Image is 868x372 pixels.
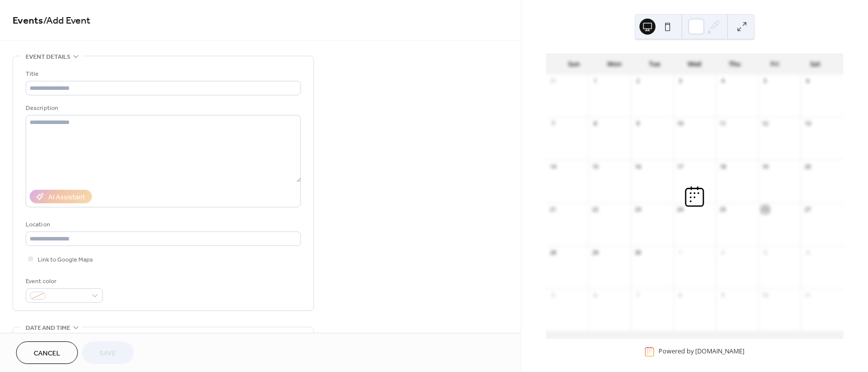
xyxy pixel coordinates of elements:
div: 17 [677,163,684,170]
div: 4 [719,77,726,85]
div: 10 [762,291,769,299]
div: 12 [762,120,769,128]
div: 21 [549,206,557,213]
div: 2 [719,249,726,256]
div: 18 [719,163,726,170]
div: 4 [804,249,811,256]
div: 27 [804,206,811,213]
span: Cancel [34,348,60,359]
div: Sat [795,54,835,74]
div: Description [26,103,299,113]
div: Tue [634,54,675,74]
div: 11 [804,291,811,299]
div: 13 [804,120,811,128]
div: 3 [677,77,684,85]
div: 28 [549,249,557,256]
div: Thu [715,54,755,74]
div: Sun [554,54,594,74]
div: 15 [591,163,599,170]
div: 29 [591,249,599,256]
div: 1 [591,77,599,85]
div: 23 [634,206,641,213]
div: 1 [677,249,684,256]
span: Date and time [26,323,70,333]
div: Title [26,69,299,79]
div: 8 [591,120,599,128]
div: 22 [591,206,599,213]
div: 16 [634,163,641,170]
div: Event color [26,276,101,287]
a: [DOMAIN_NAME] [695,347,744,356]
span: Event details [26,52,70,62]
a: Events [13,11,43,31]
div: 5 [762,77,769,85]
span: Link to Google Maps [38,255,93,265]
div: 8 [677,291,684,299]
button: Cancel [16,341,78,364]
div: 30 [634,249,641,256]
div: 2 [634,77,641,85]
div: 11 [719,120,726,128]
div: 14 [549,163,557,170]
div: 20 [804,163,811,170]
div: Wed [675,54,715,74]
div: 24 [677,206,684,213]
div: 6 [804,77,811,85]
span: / Add Event [43,11,90,31]
div: 25 [719,206,726,213]
div: 9 [719,291,726,299]
div: 6 [591,291,599,299]
div: 3 [762,249,769,256]
div: 10 [677,120,684,128]
div: 5 [549,291,557,299]
div: 31 [549,77,557,85]
div: 26 [762,206,769,213]
div: Fri [755,54,795,74]
div: 9 [634,120,641,128]
div: 19 [762,163,769,170]
div: Mon [594,54,634,74]
div: 7 [634,291,641,299]
div: 7 [549,120,557,128]
div: Location [26,219,299,230]
div: Powered by [659,347,744,356]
